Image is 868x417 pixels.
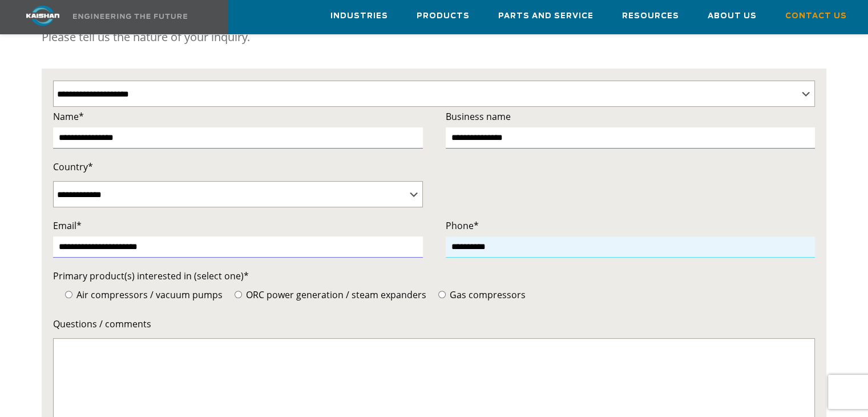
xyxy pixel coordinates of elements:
a: Industries [330,1,388,31]
span: Air compressors / vacuum pumps [74,288,223,301]
a: Parts and Service [498,1,594,31]
span: Industries [330,10,388,23]
span: Contact Us [785,10,847,23]
a: About Us [708,1,757,31]
span: Gas compressors [447,288,526,301]
label: Phone* [446,218,815,234]
span: Resources [622,10,679,23]
label: Questions / comments [53,316,815,332]
span: About Us [708,10,757,23]
input: Gas compressors [438,291,446,298]
span: ORC power generation / steam expanders [244,288,426,301]
a: Contact Us [785,1,847,31]
label: Email* [53,218,423,234]
label: Business name [446,109,815,125]
a: Products [417,1,470,31]
span: Products [417,10,470,23]
p: Please tell us the nature of your inquiry. [42,26,826,49]
a: Resources [622,1,679,31]
input: ORC power generation / steam expanders [235,291,242,298]
label: Name* [53,109,423,125]
img: Engineering the future [73,14,187,19]
label: Country* [53,159,423,175]
span: Parts and Service [498,10,594,23]
input: Air compressors / vacuum pumps [65,291,72,298]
